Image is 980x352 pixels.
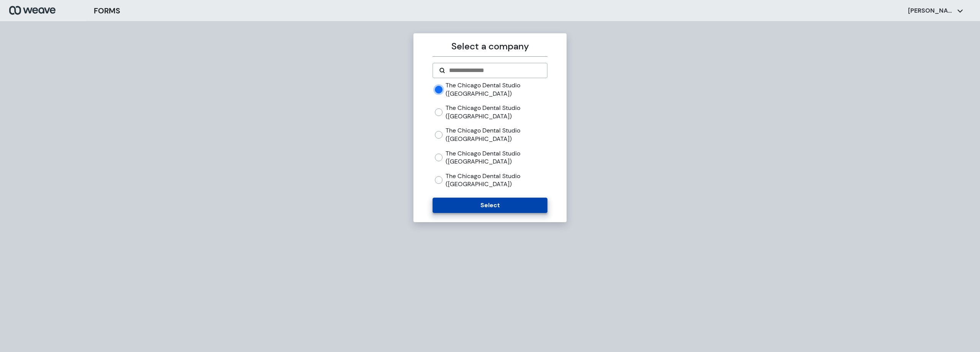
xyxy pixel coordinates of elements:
[433,198,547,213] button: Select
[446,104,547,120] label: The Chicago Dental Studio ([GEOGRAPHIC_DATA])
[94,5,120,16] h3: FORMS
[446,81,547,98] label: The Chicago Dental Studio ([GEOGRAPHIC_DATA])
[446,126,547,143] label: The Chicago Dental Studio ([GEOGRAPHIC_DATA])
[448,66,541,75] input: Search
[433,39,547,53] p: Select a company
[446,172,547,188] label: The Chicago Dental Studio ([GEOGRAPHIC_DATA])
[446,149,547,166] label: The Chicago Dental Studio ([GEOGRAPHIC_DATA])
[908,7,954,15] p: [PERSON_NAME]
